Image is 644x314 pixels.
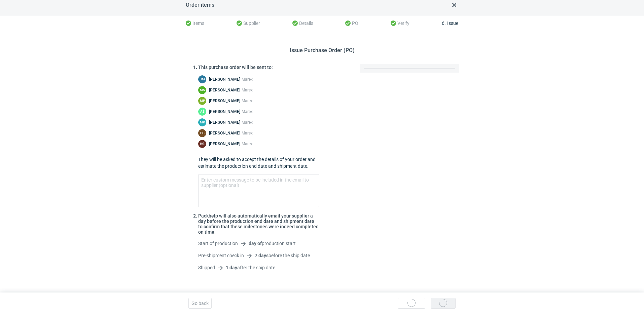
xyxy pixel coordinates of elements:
[188,298,212,309] button: Go back
[442,21,446,26] span: 6 .
[287,16,319,30] li: Details
[191,301,209,306] span: Go back
[340,16,364,30] li: PO
[385,16,415,30] li: Verify
[436,16,458,30] li: Issue
[186,16,210,30] li: Items
[231,16,265,30] li: Supplier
